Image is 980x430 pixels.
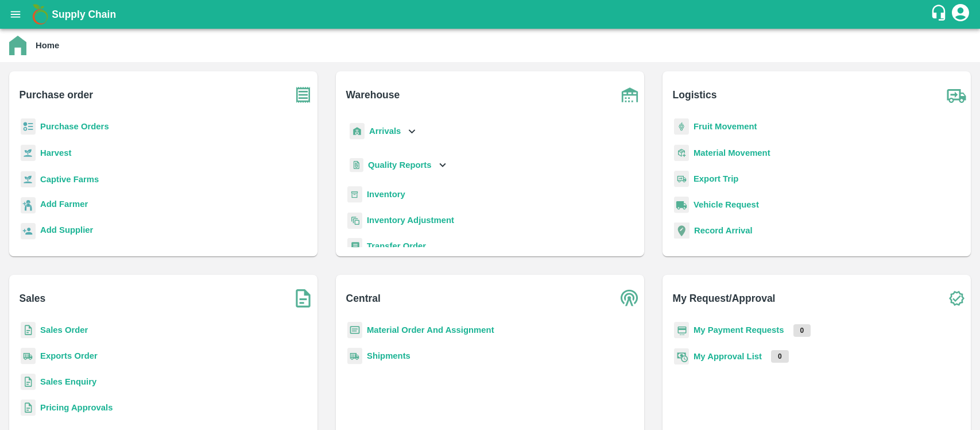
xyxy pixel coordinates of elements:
[21,171,36,188] img: harvest
[369,126,401,136] b: Arrivals
[347,153,449,177] div: Quality Reports
[694,122,757,131] a: Fruit Movement
[36,41,59,50] b: Home
[347,118,419,144] div: Arrivals
[52,9,116,20] b: Supply Chain
[694,148,770,158] a: Material Movement
[930,4,950,25] div: customer-support
[367,241,426,251] a: Transfer Order
[694,352,762,361] a: My Approval List
[674,118,689,135] img: fruit
[347,348,362,364] img: shipments
[694,174,738,183] a: Export Trip
[40,377,96,386] a: Sales Enquiry
[21,348,36,364] img: shipments
[21,197,36,214] img: farmer
[347,186,362,203] img: whInventory
[40,175,99,184] a: Captive Farms
[21,374,36,390] img: sales
[615,80,644,109] img: warehouse
[350,123,365,140] img: whArrival
[29,3,52,26] img: logo
[40,351,98,360] a: Exports Order
[793,324,811,337] p: 0
[368,160,432,170] b: Quality Reports
[21,223,36,240] img: supplier
[367,351,410,360] a: Shipments
[367,190,405,199] a: Inventory
[9,36,26,55] img: home
[289,284,317,313] img: soSales
[367,325,494,335] a: Material Order And Assignment
[673,290,776,306] b: My Request/Approval
[615,284,644,313] img: central
[21,400,36,416] img: sales
[674,348,689,365] img: approval
[2,1,29,28] button: open drawer
[674,222,690,239] img: recordArrival
[367,216,454,225] a: Inventory Adjustment
[40,198,88,213] a: Add Farmer
[674,144,689,162] img: material
[289,80,317,109] img: purchase
[21,322,36,339] img: sales
[694,226,753,235] a: Record Arrival
[694,200,759,209] a: Vehicle Request
[347,322,362,339] img: centralMaterial
[347,212,362,229] img: inventory
[40,225,93,235] b: Add Supplier
[40,325,88,335] a: Sales Order
[21,118,36,135] img: reciept
[52,6,930,22] a: Supply Chain
[20,87,93,103] b: Purchase order
[40,224,93,239] a: Add Supplier
[674,197,689,213] img: vehicle
[673,87,717,103] b: Logistics
[950,2,971,26] div: account of current user
[40,148,71,158] a: Harvest
[771,350,789,363] p: 0
[40,122,109,131] a: Purchase Orders
[40,403,113,412] a: Pricing Approvals
[942,80,971,109] img: truck
[346,290,381,306] b: Central
[21,144,36,162] img: harvest
[20,290,46,306] b: Sales
[694,325,784,335] a: My Payment Requests
[40,199,88,209] b: Add Farmer
[350,158,363,172] img: qualityReport
[674,171,689,187] img: delivery
[346,87,400,103] b: Warehouse
[674,322,689,339] img: payment
[942,284,971,313] img: check
[347,238,362,255] img: whTransfer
